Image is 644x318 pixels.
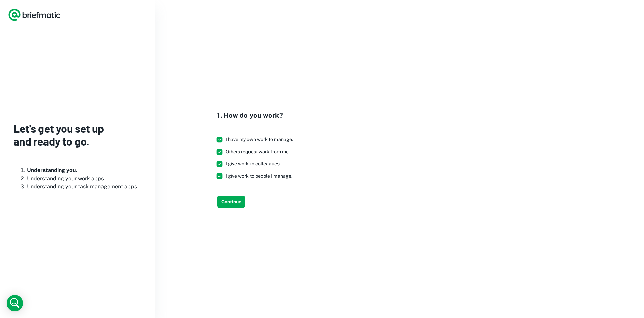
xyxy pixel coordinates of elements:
button: Continue [217,196,245,208]
h3: Let's get you set up and ready to go. [13,122,142,148]
div: Open Intercom Messenger [7,295,23,311]
b: Understanding you. [27,167,77,173]
span: I give work to colleagues. [226,161,281,166]
li: Understanding your task management apps. [27,183,142,191]
a: Logo [8,8,61,22]
li: Understanding your work apps. [27,174,142,183]
span: I give work to people I manage. [226,173,292,179]
span: Others request work from me. [226,149,290,154]
h4: 1. How do you work? [217,110,298,120]
span: I have my own work to manage. [226,137,293,142]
